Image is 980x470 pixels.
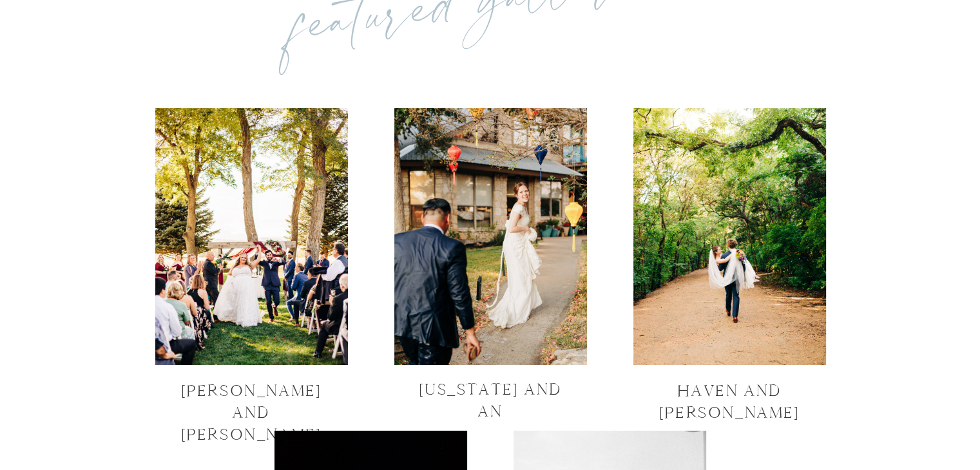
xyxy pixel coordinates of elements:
[409,379,572,399] a: [US_STATE] and an
[169,380,334,399] a: [PERSON_NAME] and [PERSON_NAME]
[633,380,826,399] a: haven and [PERSON_NAME]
